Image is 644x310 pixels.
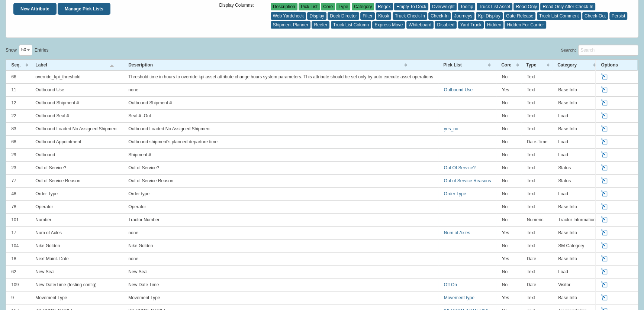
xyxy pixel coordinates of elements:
[521,84,553,97] td: Text
[30,110,123,123] td: Outbound Seal #
[458,3,476,10] span: Tooltip
[553,187,601,200] td: Load
[352,3,374,10] span: Category
[553,161,601,174] td: Status
[123,84,438,97] td: none
[444,230,470,235] a: Num of Axles
[502,191,508,196] span: Core
[444,87,473,92] a: Outbound Use
[521,136,553,149] td: Date-Time
[428,12,451,20] span: Check-In
[123,252,438,265] td: none
[552,60,600,71] th: Category : activate to sort column ascending
[553,200,601,213] td: Base Info
[13,3,57,15] a: New Attribute
[123,161,438,174] td: Out of Service?
[376,3,393,10] span: Regex
[553,97,601,110] td: Base Info
[553,252,601,265] td: Base Info
[30,291,123,304] td: Movement Type
[430,3,457,10] span: Overweight
[30,60,123,71] th: Label : activate to sort column ascending
[58,3,110,15] a: Manage Pick Lists
[6,97,30,110] td: 12
[6,110,30,123] td: 22
[393,12,427,20] span: Truck Check-In
[6,200,30,213] td: 78
[30,174,123,187] td: Out of Service Reason
[30,200,123,213] td: Operator
[502,204,508,209] span: Core
[6,278,30,291] td: 109
[601,74,609,80] a: Edit
[6,252,30,265] td: 18
[502,100,508,105] span: Core
[6,60,30,71] th: Seq. : activate to sort column ascending
[553,239,601,252] td: SM Category
[30,71,123,84] td: override_kpi_threshold
[521,239,553,252] td: Text
[6,187,30,200] td: 48
[521,252,553,265] td: Date
[513,3,539,10] span: Read Only
[502,217,508,222] span: Core
[123,213,438,226] td: Tractor Number
[271,21,310,29] span: Shipment Planner
[521,200,553,213] td: Text
[219,3,270,30] div: Display Columns:
[6,239,30,252] td: 104
[601,294,609,301] a: Edit
[444,126,458,131] a: yes_no
[553,278,601,291] td: Visitor
[502,152,508,157] span: Core
[321,3,335,10] span: Core
[360,12,375,20] span: Filter
[6,123,30,136] td: 83
[521,226,553,239] td: Text
[601,112,609,119] a: Edit
[537,12,581,20] span: Truck List Comment
[521,187,553,200] td: Text
[553,136,601,149] td: Load
[123,265,438,278] td: New Seal
[521,265,553,278] td: Text
[30,226,123,239] td: Num of Axles
[123,110,438,123] td: Seal # -Out
[521,291,553,304] td: Text
[123,149,438,161] td: Shipment #
[271,3,297,10] span: Description
[123,278,438,291] td: New Date Time
[30,239,123,252] td: Nike Golden
[496,60,521,71] th: Core : activate to sort column ascending
[502,269,508,274] span: Core
[312,21,329,29] span: Reefer
[6,213,30,226] td: 101
[30,252,123,265] td: Next Maint. Date
[521,149,553,161] td: Text
[123,71,438,84] td: Threshold time in hours to override kpi asset attribute change hours system parameters. This attr...
[502,87,509,92] span: Core
[502,74,508,79] span: Core
[601,99,609,106] a: Edit
[521,60,552,71] th: Type : activate to sort column ascending
[601,164,609,171] a: Edit
[477,3,512,10] span: Truck List Asset
[553,226,601,239] td: Base Info
[30,213,123,226] td: Number
[502,178,508,183] span: Core
[6,136,30,149] td: 68
[521,71,553,84] td: Text
[6,265,30,278] td: 62
[502,113,508,118] span: Core
[328,12,359,20] span: Dock Director
[553,174,601,187] td: Status
[6,291,30,304] td: 9
[444,282,457,287] a: Off On
[336,3,350,10] span: Type
[123,136,438,149] td: Outbound shipment's planned departure time
[30,149,123,161] td: Outbound
[444,191,466,196] a: Order Type
[307,12,326,20] span: Display
[601,281,609,288] a: Edit
[30,97,123,110] td: Outbound Shipment #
